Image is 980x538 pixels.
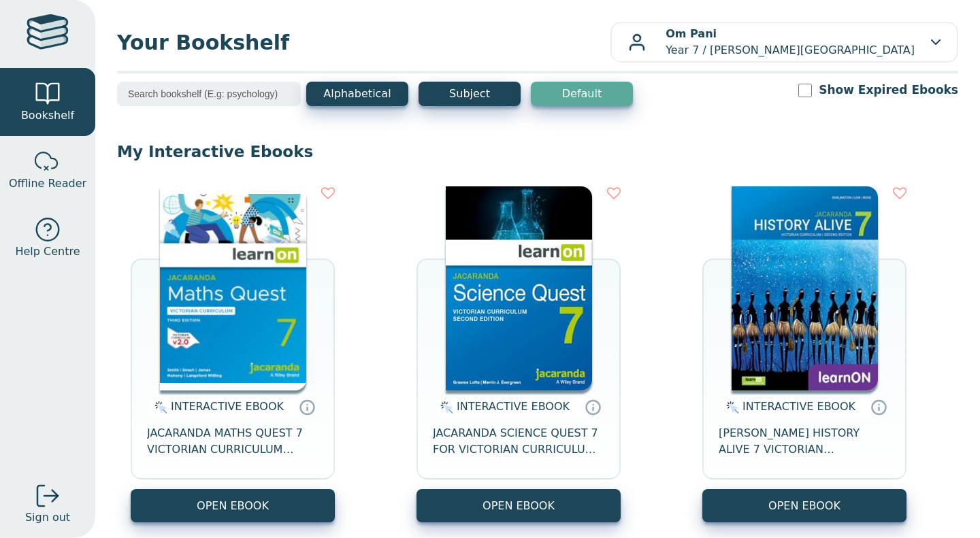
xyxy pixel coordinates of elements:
[21,107,74,124] span: Bookshelf
[25,509,70,526] span: Sign out
[722,399,739,416] img: interactive.svg
[610,22,958,63] button: Om PaniYear 7 / [PERSON_NAME][GEOGRAPHIC_DATA]
[702,489,906,522] button: OPEN EBOOK
[299,399,315,415] a: Interactive eBooks are accessed online via the publisher’s portal. They contain interactive resou...
[306,82,408,106] button: Alphabetical
[9,175,86,192] span: Offline Reader
[719,425,890,458] span: [PERSON_NAME] HISTORY ALIVE 7 VICTORIAN CURRICULUM LEARNON EBOOK 2E
[585,399,601,415] a: Interactive eBooks are accessed online via the publisher’s portal. They contain interactive resou...
[531,82,633,106] button: Default
[131,489,335,522] button: OPEN EBOOK
[819,82,958,99] label: Show Expired Ebooks
[147,425,318,458] span: JACARANDA MATHS QUEST 7 VICTORIAN CURRICULUM LEARNON EBOOK 3E
[160,186,306,390] img: b87b3e28-4171-4aeb-a345-7fa4fe4e6e25.jpg
[150,399,167,416] img: interactive.svg
[416,489,621,522] button: OPEN EBOOK
[117,82,301,106] input: Search bookshelf (E.g: psychology)
[732,186,878,390] img: d4781fba-7f91-e911-a97e-0272d098c78b.jpg
[666,27,717,40] b: Om Pani
[666,26,915,58] p: Year 7 / [PERSON_NAME][GEOGRAPHIC_DATA]
[171,400,284,413] span: INTERACTIVE EBOOK
[457,400,570,413] span: INTERACTIVE EBOOK
[436,399,453,416] img: interactive.svg
[870,399,887,415] a: Interactive eBooks are accessed online via the publisher’s portal. They contain interactive resou...
[419,82,521,106] button: Subject
[446,186,592,390] img: 329c5ec2-5188-ea11-a992-0272d098c78b.jpg
[15,243,80,260] span: Help Centre
[742,400,855,413] span: INTERACTIVE EBOOK
[117,27,610,58] span: Your Bookshelf
[117,141,958,162] p: My Interactive Ebooks
[433,425,604,458] span: JACARANDA SCIENCE QUEST 7 FOR VICTORIAN CURRICULUM LEARNON 2E EBOOK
